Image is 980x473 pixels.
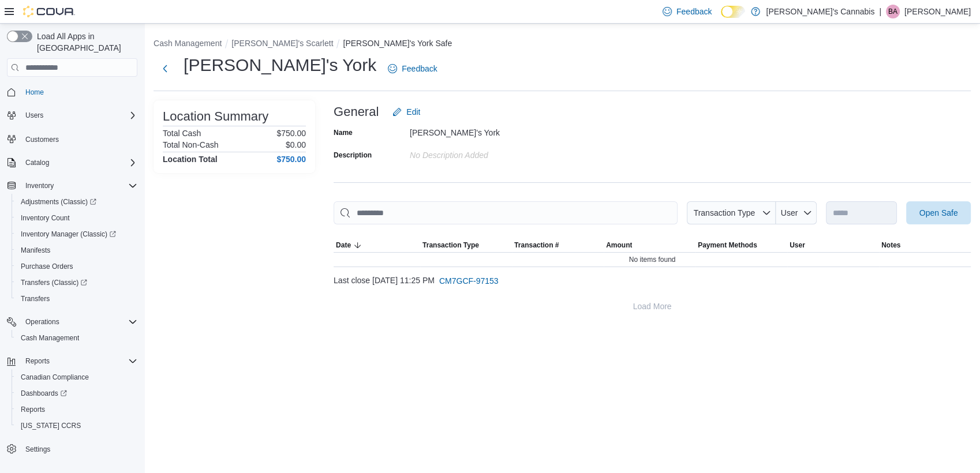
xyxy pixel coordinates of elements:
button: Transfers [12,291,142,307]
p: $0.00 [286,140,306,149]
span: Feedback [676,6,712,17]
a: [US_STATE] CCRS [16,419,85,433]
span: Amount [606,241,632,250]
button: Transaction Type [420,238,512,252]
h6: Total Non-Cash [163,140,219,149]
label: Description [334,151,372,160]
p: $750.00 [276,129,306,138]
span: Canadian Compliance [16,370,137,384]
h4: Location Total [163,155,218,164]
span: Settings [21,442,137,456]
div: [PERSON_NAME]'s York [410,123,564,137]
span: Inventory [25,181,54,190]
span: Inventory Manager (Classic) [16,227,137,241]
span: Cash Management [21,333,79,343]
button: Cash Management [12,330,142,346]
span: Feedback [402,63,437,74]
a: Manifests [16,243,55,257]
span: Inventory Manager (Classic) [21,230,116,239]
a: Cash Management [16,331,84,345]
a: Dashboards [12,385,142,401]
button: Users [21,108,48,122]
h4: $750.00 [276,155,306,164]
span: Operations [25,317,59,326]
button: Home [2,84,142,100]
span: Inventory [21,179,137,193]
button: Open Safe [906,201,971,224]
button: Reports [12,401,142,418]
button: User [776,201,817,224]
a: Reports [16,403,50,416]
label: Name [334,128,353,137]
span: Settings [25,445,50,454]
span: Load All Apps in [GEOGRAPHIC_DATA] [32,31,137,54]
a: Adjustments (Classic) [16,195,101,209]
span: Purchase Orders [16,260,137,273]
span: User [781,208,798,217]
span: Load More [633,301,672,312]
h3: General [334,105,379,119]
span: Transfers [16,292,137,306]
button: Purchase Orders [12,258,142,275]
button: Load More [334,295,971,318]
div: Last close [DATE] 11:25 PM [334,269,971,292]
span: BA [888,5,897,18]
span: Purchase Orders [21,262,73,271]
button: User [787,238,879,252]
span: Notes [881,241,900,250]
nav: An example of EuiBreadcrumbs [154,37,971,51]
span: Customers [21,132,137,146]
button: Payment Methods [695,238,787,252]
button: Operations [2,314,142,330]
a: Transfers (Classic) [12,275,142,291]
span: Catalog [25,158,49,167]
span: Edit [406,106,420,118]
button: Reports [2,353,142,369]
a: Settings [21,442,55,456]
span: Transfers [21,294,50,303]
button: Customers [2,130,142,147]
p: [PERSON_NAME]'s Cannabis [766,5,874,18]
span: Adjustments (Classic) [21,197,96,207]
span: Users [25,111,43,120]
span: Date [336,241,351,250]
button: Reports [21,354,54,368]
button: Inventory Count [12,210,142,226]
span: Manifests [16,243,137,257]
span: Home [25,88,44,97]
span: Reports [21,354,137,368]
a: Adjustments (Classic) [12,194,142,210]
span: Washington CCRS [16,419,137,433]
button: Settings [2,441,142,457]
span: Reports [16,403,137,416]
button: Manifests [12,242,142,258]
button: Cash Management [154,39,222,48]
button: Notes [879,238,971,252]
h1: [PERSON_NAME]'s York [184,54,376,77]
img: Cova [23,6,75,17]
button: Edit [388,100,425,123]
a: Feedback [383,57,442,80]
a: Inventory Manager (Classic) [12,226,142,242]
button: Amount [604,238,695,252]
span: Transfers (Classic) [16,276,137,290]
button: [PERSON_NAME]'s Scarlett [231,39,333,48]
a: Home [21,85,48,99]
button: Transaction # [512,238,604,252]
button: [PERSON_NAME]'s York Safe [343,39,452,48]
button: Canadian Compliance [12,369,142,385]
span: Payment Methods [698,241,757,250]
span: Manifests [21,246,50,255]
span: Cash Management [16,331,137,345]
button: Next [154,57,177,80]
span: Transaction Type [422,241,479,250]
span: Dashboards [21,389,67,398]
p: [PERSON_NAME] [904,5,971,18]
span: Inventory Count [16,211,137,225]
div: No Description added [410,146,564,160]
button: Date [334,238,420,252]
span: [US_STATE] CCRS [21,421,81,430]
a: Customers [21,133,63,147]
span: Reports [21,405,45,414]
span: Adjustments (Classic) [16,195,137,209]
